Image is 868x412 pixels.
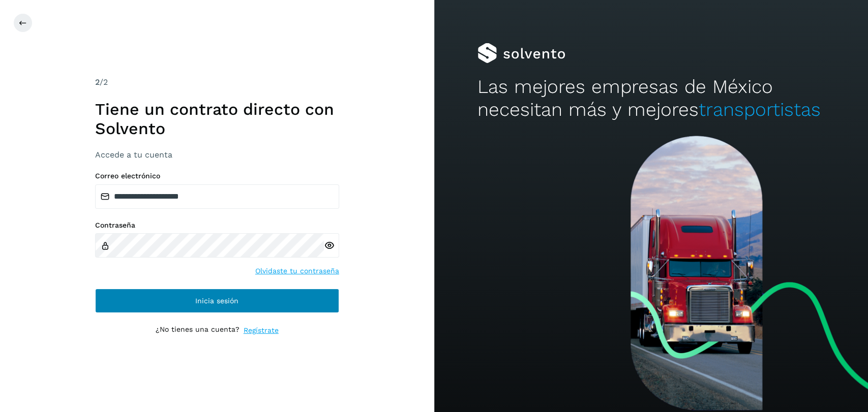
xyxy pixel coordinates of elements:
[95,77,100,87] span: 2
[244,325,279,336] a: Regístrate
[95,76,339,88] div: /2
[95,172,339,180] label: Correo electrónico
[95,221,339,230] label: Contraseña
[477,76,825,121] h2: Las mejores empresas de México necesitan más y mejores
[255,266,339,276] a: Olvidaste tu contraseña
[699,99,821,120] span: transportistas
[95,150,339,160] h3: Accede a tu cuenta
[195,297,238,304] span: Inicia sesión
[95,100,339,139] h1: Tiene un contrato directo con Solvento
[95,289,339,313] button: Inicia sesión
[156,325,240,336] p: ¿No tienes una cuenta?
